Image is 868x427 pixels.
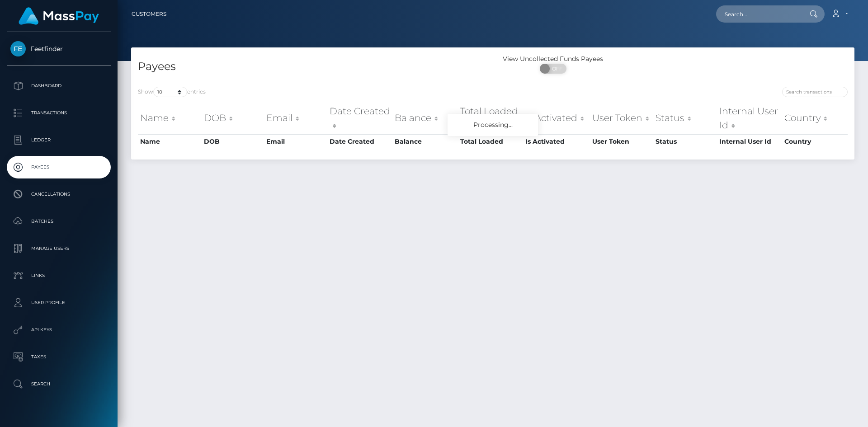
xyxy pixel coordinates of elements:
a: Links [7,264,111,287]
th: DOB [202,134,264,149]
p: Cancellations [10,188,107,201]
a: API Keys [7,319,111,341]
span: Feetfinder [7,45,111,53]
p: API Keys [10,323,107,337]
th: Balance [392,102,458,134]
p: Ledger [10,133,107,147]
label: Show entries [138,87,206,97]
div: Processing... [448,114,538,136]
a: Dashboard [7,75,111,97]
th: Total Loaded [458,134,523,149]
p: Links [10,269,107,282]
a: Payees [7,156,111,178]
th: DOB [202,102,264,134]
img: MassPay Logo [19,7,99,25]
p: Manage Users [10,242,107,255]
th: User Token [590,134,653,149]
th: Name [138,134,202,149]
th: Email [264,134,327,149]
th: Status [653,134,717,149]
p: Payees [10,160,107,174]
th: Country [782,134,848,149]
input: Search... [716,5,801,23]
p: Search [10,377,107,391]
th: Total Loaded [458,102,523,134]
th: Balance [392,134,458,149]
a: Manage Users [7,237,111,260]
th: User Token [590,102,653,134]
div: View Uncollected Funds Payees [493,54,613,64]
th: Internal User Id [717,134,782,149]
a: Batches [7,210,111,233]
p: Transactions [10,106,107,120]
th: Is Activated [523,102,590,134]
input: Search transactions [782,87,848,97]
p: Batches [10,215,107,228]
th: Is Activated [523,134,590,149]
p: Taxes [10,350,107,364]
a: Taxes [7,346,111,368]
th: Internal User Id [717,102,782,134]
th: Email [264,102,327,134]
p: User Profile [10,296,107,310]
a: User Profile [7,291,111,314]
th: Name [138,102,202,134]
a: Transactions [7,102,111,124]
th: Date Created [327,134,393,149]
a: Ledger [7,129,111,151]
th: Country [782,102,848,134]
a: Search [7,373,111,395]
th: Date Created [327,102,393,134]
a: Customers [132,5,166,23]
a: Cancellations [7,183,111,206]
th: Status [653,102,717,134]
p: Dashboard [10,79,107,93]
select: Showentries [153,87,187,97]
span: OFF [545,64,567,74]
h4: Payees [138,59,486,75]
img: Feetfinder [10,41,26,56]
